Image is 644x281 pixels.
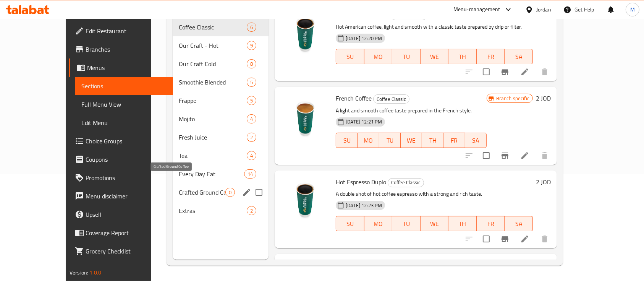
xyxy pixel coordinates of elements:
[520,151,529,160] a: Edit menu item
[86,45,167,54] span: Branches
[520,234,529,244] a: Edit menu item
[367,51,390,62] span: MO
[336,106,487,115] p: A light and smooth coffee taste prepared in the French style.
[173,183,269,201] div: Crafted Ground Coffee0edit
[343,202,385,209] span: [DATE] 12:23 PM
[424,218,446,229] span: WE
[343,118,385,125] span: [DATE] 12:21 PM
[339,218,361,229] span: SU
[281,93,330,142] img: French Coffee
[392,216,421,231] button: TU
[364,49,393,64] button: MO
[388,178,424,187] span: Coffee Classic
[69,40,173,58] a: Branches
[505,216,533,231] button: SA
[493,95,532,102] span: Branch specific
[173,146,269,165] div: Tea4
[336,49,364,64] button: SU
[336,93,372,104] span: French Coffee
[86,136,167,146] span: Choice Groups
[69,224,173,242] a: Coverage Report
[179,41,247,50] span: Our Craft - Hot
[422,133,443,148] button: TH
[173,110,269,128] div: Mojito4
[468,135,484,146] span: SA
[179,96,247,105] span: Frappe
[247,97,256,104] span: 5
[358,133,379,148] button: MO
[465,133,487,148] button: SA
[226,189,235,196] span: 0
[89,268,101,278] span: 1.0.0
[247,41,256,50] div: items
[179,169,244,179] span: Every Day Eat
[241,187,252,198] button: edit
[179,59,247,68] span: Our Craft Cold
[173,55,269,73] div: Our Craft Cold8
[536,146,554,165] button: delete
[86,192,167,201] span: Menu disclaimer
[86,210,167,219] span: Upsell
[536,93,551,104] h6: 2 JOD
[281,10,330,58] img: Hot American Coffee
[69,205,173,224] a: Upsell
[179,188,225,197] span: Crafted Ground Coffee
[179,23,247,32] div: Coffee Classic
[86,247,167,256] span: Grocery Checklist
[179,151,247,160] span: Tea
[424,51,446,62] span: WE
[339,135,354,146] span: SU
[536,230,554,248] button: delete
[496,63,514,81] button: Branch-specific-item
[373,94,409,104] div: Coffee Classic
[173,91,269,110] div: Frappe5
[367,218,390,229] span: MO
[173,128,269,146] div: Fresh Juice2
[81,81,167,91] span: Sections
[69,150,173,169] a: Coupons
[388,178,424,187] div: Coffee Classic
[453,5,500,14] div: Menu-management
[496,230,514,248] button: Branch-specific-item
[247,206,256,215] div: items
[247,59,256,68] div: items
[247,134,256,141] span: 2
[81,100,167,109] span: Full Menu View
[69,169,173,187] a: Promotions
[379,133,401,148] button: TU
[630,5,635,14] span: M
[536,177,551,187] h6: 2 JOD
[247,133,256,142] div: items
[247,60,256,68] span: 8
[247,78,256,87] div: items
[404,135,419,146] span: WE
[421,49,449,64] button: WE
[69,58,173,77] a: Menus
[508,218,530,229] span: SA
[247,115,256,123] span: 4
[364,216,393,231] button: MO
[247,79,256,86] span: 5
[392,49,421,64] button: TU
[173,15,269,223] nav: Menu sections
[281,177,330,226] img: Hot Espresso Duplo
[70,268,88,278] span: Version:
[401,133,422,148] button: WE
[75,114,173,132] a: Edit Menu
[480,218,502,229] span: FR
[179,114,247,123] span: Mojito
[179,78,247,87] div: Smoothie Blended
[447,135,462,146] span: FR
[86,26,167,36] span: Edit Restaurant
[87,63,167,72] span: Menus
[225,188,235,197] div: items
[247,114,256,123] div: items
[336,189,533,199] p: A double shot of hot coffee espresso with a strong and rich taste.
[395,218,417,229] span: TU
[478,231,494,247] span: Select to update
[179,133,247,142] div: Fresh Juice
[478,148,494,164] span: Select to update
